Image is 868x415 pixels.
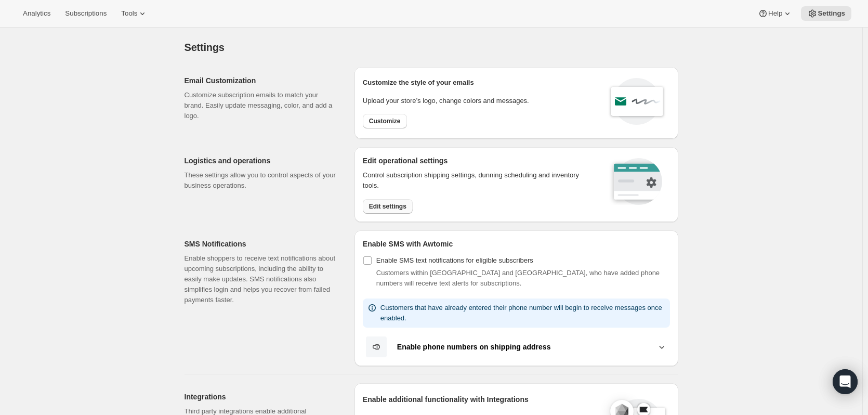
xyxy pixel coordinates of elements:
[363,394,600,405] h2: Enable additional functionality with Integrations
[121,9,137,18] span: Tools
[185,155,338,166] h2: Logistics and operations
[376,256,533,264] span: Enable SMS text notifications for eligible subscribers
[185,90,338,121] p: Customize subscription emails to match your brand. Easily update messaging, color, and add a logo.
[397,343,551,351] b: Enable phone numbers on shipping address
[363,199,413,214] button: Edit settings
[185,75,338,86] h2: Email Customization
[363,77,474,88] p: Customize the style of your emails
[818,9,845,18] span: Settings
[768,9,782,18] span: Help
[801,6,851,21] button: Settings
[363,96,529,106] p: Upload your store’s logo, change colors and messages.
[363,114,407,128] button: Customize
[185,42,225,53] span: Settings
[376,269,660,287] span: Customers within [GEOGRAPHIC_DATA] and [GEOGRAPHIC_DATA], who have added phone numbers will recei...
[363,336,670,358] button: Enable phone numbers on shipping address
[115,6,154,21] button: Tools
[369,117,401,125] span: Customize
[369,202,406,211] span: Edit settings
[752,6,799,21] button: Help
[833,369,858,394] div: Open Intercom Messenger
[363,170,595,191] p: Control subscription shipping settings, dunning scheduling and inventory tools.
[185,392,338,402] h2: Integrations
[185,170,338,191] p: These settings allow you to control aspects of your business operations.
[185,239,338,249] h2: SMS Notifications
[65,9,107,18] span: Subscriptions
[17,6,57,21] button: Analytics
[23,9,50,18] span: Analytics
[363,239,670,249] h2: Enable SMS with Awtomic
[59,6,113,21] button: Subscriptions
[185,253,338,305] p: Enable shoppers to receive text notifications about upcoming subscriptions, including the ability...
[380,303,666,323] p: Customers that have already entered their phone number will begin to receive messages once enabled.
[363,155,595,166] h2: Edit operational settings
